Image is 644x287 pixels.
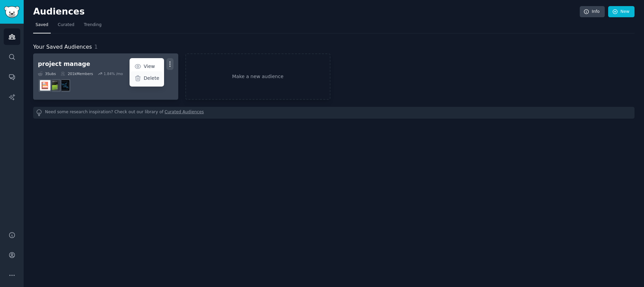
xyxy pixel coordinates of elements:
p: Delete [144,75,159,82]
a: project manageViewDelete3Subs201kMembers1.84% /moProjectManagementProProjectManagement2019project... [33,53,178,100]
a: Saved [33,20,51,33]
a: New [608,6,635,18]
span: Curated [58,22,74,28]
img: projectmanagement [40,80,50,91]
div: project manage [38,60,90,68]
span: 1 [94,44,98,50]
p: View [144,63,155,70]
span: Your Saved Audiences [33,43,92,51]
img: GummySearch logo [4,6,20,18]
img: ProjectManagementPro [59,80,69,91]
a: Trending [82,20,104,33]
a: Make a new audience [185,53,330,100]
img: ProjectManagement2019 [49,80,60,91]
a: View [131,59,163,74]
span: Trending [84,22,101,28]
h2: Audiences [33,6,580,17]
a: Curated Audiences [165,109,204,116]
div: 201k Members [61,71,93,76]
div: 3 Sub s [38,71,56,76]
div: 1.84 % /mo [103,71,123,76]
a: Curated [55,20,77,33]
div: Need some research inspiration? Check out our library of [33,107,635,119]
span: Saved [36,22,48,28]
a: Info [580,6,605,18]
